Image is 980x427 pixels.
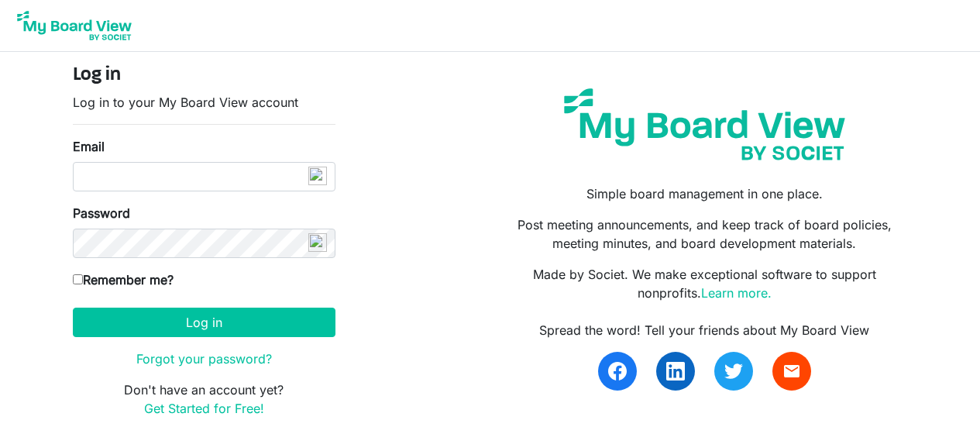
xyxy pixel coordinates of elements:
[501,215,907,253] p: Post meeting announcements, and keep track of board policies, meeting minutes, and board developm...
[724,362,743,381] img: twitter.svg
[73,381,335,418] p: Don't have an account yet?
[501,321,907,339] div: Spread the word! Tell your friends about My Board View
[501,184,907,203] p: Simple board management in one place.
[608,362,627,381] img: facebook.svg
[308,233,327,252] img: npw-badge-icon-locked.svg
[73,274,83,284] input: Remember me?
[501,265,907,302] p: Made by Societ. We make exceptional software to support nonprofits.
[136,351,272,367] a: Forgot your password?
[73,204,130,222] label: Password
[73,64,335,87] h4: Log in
[73,270,174,289] label: Remember me?
[73,308,335,337] button: Log in
[772,352,811,391] a: email
[73,137,105,156] label: Email
[12,6,136,45] img: My Board View Logo
[782,362,801,381] span: email
[552,77,857,172] img: my-board-view-societ.svg
[73,93,335,112] p: Log in to your My Board View account
[701,285,772,301] a: Learn more.
[144,401,264,416] a: Get Started for Free!
[308,167,327,185] img: npw-badge-icon-locked.svg
[666,362,685,381] img: linkedin.svg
